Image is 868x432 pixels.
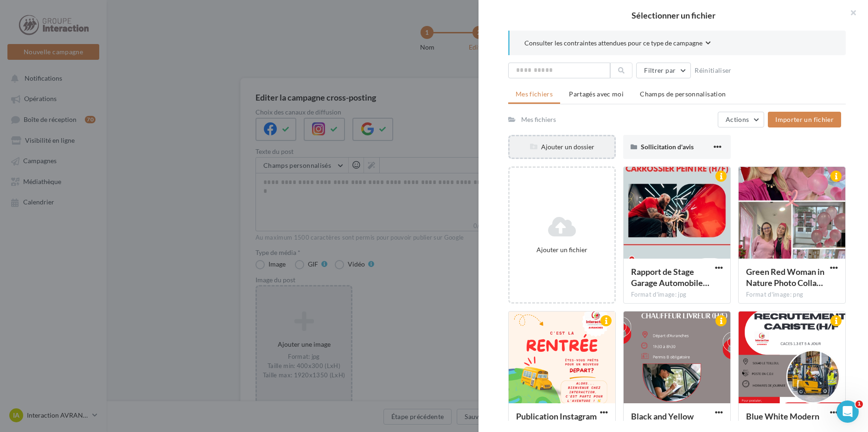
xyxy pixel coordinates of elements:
span: Champs de personnalisation [640,90,726,98]
div: Ajouter un fichier [513,245,611,254]
span: 1 [855,400,863,408]
span: Consulter les contraintes attendues pour ce type de campagne [524,38,702,48]
span: Importer un fichier [775,115,834,123]
h2: Sélectionner un fichier [493,11,853,19]
span: Rapport de Stage Garage Automobile Entreprise Professionnel Voiture Gris Rouge Noir Illustration ... [631,267,709,288]
span: Mes fichiers [516,90,553,98]
div: Ajouter un dossier [510,142,614,152]
div: Format d'image: png [746,291,838,299]
button: Importer un fichier [768,112,841,127]
button: Actions [718,112,764,127]
span: Green Red Woman in Nature Photo Collage [746,267,824,288]
button: Réinitialiser [691,65,735,76]
button: Filtrer par [636,63,691,78]
span: Actions [726,115,749,123]
button: Consulter les contraintes attendues pour ce type de campagne [524,38,711,50]
div: Format d'image: jpg [631,291,723,299]
span: Sollicitation d'avis [641,143,694,151]
iframe: Intercom live chat [836,400,859,423]
span: Partagés avec moi [569,90,624,98]
div: Mes fichiers [521,115,556,124]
